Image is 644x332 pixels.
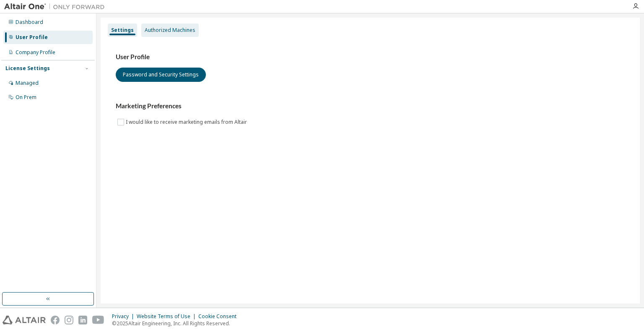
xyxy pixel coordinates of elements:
[16,19,43,26] div: Dashboard
[51,316,60,324] img: facebook.svg
[198,313,241,320] div: Cookie Consent
[116,53,625,61] h3: User Profile
[92,316,104,324] img: youtube.svg
[112,320,241,327] p: © 2025 Altair Engineering, Inc. All Rights Reserved.
[16,49,55,56] div: Company Profile
[126,117,249,127] label: I would like to receive marketing emails from Altair
[16,34,48,41] div: User Profile
[16,80,39,86] div: Managed
[116,68,206,82] button: Password and Security Settings
[65,316,73,324] img: instagram.svg
[116,102,625,110] h3: Marketing Preferences
[5,65,50,72] div: License Settings
[4,3,109,11] img: Altair One
[137,313,198,320] div: Website Terms of Use
[112,313,137,320] div: Privacy
[78,316,87,324] img: linkedin.svg
[111,27,134,34] div: Settings
[3,316,46,324] img: altair_logo.svg
[16,94,36,101] div: On Prem
[145,27,195,34] div: Authorized Machines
